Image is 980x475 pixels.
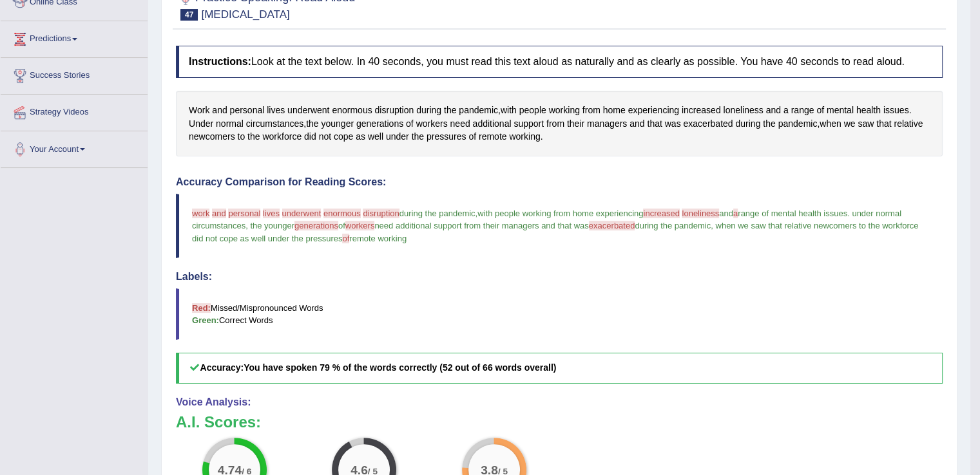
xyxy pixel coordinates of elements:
span: need additional support from their managers and that was [374,221,588,230]
blockquote: Missed/Mispronounced Words Correct Words [176,288,943,340]
b: Red: [192,303,211,313]
span: Click to see word definition [735,117,760,131]
span: Click to see word definition [216,117,244,131]
span: Click to see word definition [427,130,466,144]
span: Click to see word definition [450,117,470,131]
span: Click to see word definition [683,117,733,131]
span: Click to see word definition [212,104,227,117]
span: Click to see word definition [306,117,318,131]
span: Click to see word definition [304,130,316,144]
span: Click to see word definition [778,117,818,131]
span: disruption [363,209,399,218]
span: when we saw that relative newcomers to the workforce did not cope as well under the pressures [192,221,921,243]
span: Click to see word definition [468,130,476,144]
span: Click to see word definition [406,117,414,131]
span: and [212,209,226,218]
span: Click to see word definition [858,117,874,131]
span: Click to see word definition [479,130,507,144]
span: Click to see word definition [416,104,441,117]
span: Click to see word definition [509,130,540,144]
span: Click to see word definition [629,117,644,131]
span: Click to see word definition [628,104,679,117]
span: Click to see word definition [587,117,627,131]
b: You have spoken 79 % of the words correctly (52 out of 66 words overall) [244,362,556,373]
h4: Accuracy Comparison for Reading Scores: [176,176,943,188]
span: Click to see word definition [189,104,209,117]
h4: Look at the text below. In 40 seconds, you must read this text aloud as naturally and as clearly ... [176,46,943,78]
span: Click to see word definition [876,117,891,131]
b: A.I. Scores: [176,413,261,431]
span: enormous [323,209,361,218]
span: of [342,234,349,243]
span: Click to see word definition [791,104,814,117]
span: Click to see word definition [321,117,354,131]
small: [MEDICAL_DATA] [201,8,289,21]
span: . [847,209,850,218]
span: Click to see word definition [894,117,923,131]
span: Click to see word definition [262,130,302,144]
span: , [711,221,713,230]
a: Strategy Videos [1,95,148,127]
a: Your Account [1,131,148,163]
span: Click to see word definition [856,104,881,117]
span: increased [643,209,679,218]
span: Click to see word definition [332,104,372,117]
span: Click to see word definition [647,117,662,131]
span: Click to see word definition [549,104,580,117]
span: Click to see word definition [356,117,403,131]
span: Click to see word definition [546,117,564,131]
span: 47 [180,9,198,21]
span: Click to see word definition [368,130,383,144]
span: lives [263,209,280,218]
h5: Accuracy: [176,353,943,383]
span: Click to see word definition [783,104,789,117]
span: workers [345,221,375,230]
h4: Voice Analysis: [176,396,943,408]
span: personal [228,209,260,218]
span: Click to see word definition [416,117,448,131]
span: Click to see word definition [287,104,329,117]
span: Click to see word definition [267,104,285,117]
span: Click to see word definition [375,104,414,117]
span: Click to see word definition [883,104,909,117]
span: Click to see word definition [763,117,775,131]
span: Click to see word definition [766,104,781,117]
span: Click to see word definition [473,117,512,131]
b: Instructions: [189,56,251,67]
span: Click to see word definition [189,117,213,131]
div: , . , , . [176,91,943,156]
span: Click to see word definition [567,117,584,131]
span: Click to see word definition [246,117,303,131]
span: Click to see word definition [319,130,331,144]
a: Predictions [1,21,148,53]
span: Click to see word definition [682,104,721,117]
span: , [476,209,478,218]
span: Click to see word definition [665,117,681,131]
span: Click to see word definition [843,117,855,131]
span: Click to see word definition [444,104,456,117]
span: during the pandemic [399,209,476,218]
span: Click to see word definition [237,130,245,144]
span: Click to see word definition [820,117,841,131]
span: , [245,221,248,230]
b: Green: [192,315,219,325]
span: Click to see word definition [723,104,763,117]
span: loneliness [682,209,719,218]
span: Click to see word definition [356,130,365,144]
span: during the pandemic [635,221,711,230]
span: Click to see word definition [514,117,544,131]
span: Click to see word definition [816,104,824,117]
span: range of mental health issues [738,209,847,218]
span: Click to see word definition [519,104,546,117]
span: underwent [282,209,322,218]
h4: Labels: [176,271,943,283]
span: with people working from home experiencing [477,209,643,218]
span: generations [294,221,338,230]
span: work [192,209,209,218]
span: Click to see word definition [189,130,235,144]
span: of [338,221,345,230]
span: Click to see word definition [230,104,265,117]
span: remote working [349,234,407,243]
span: Click to see word definition [603,104,626,117]
span: Click to see word definition [501,104,517,117]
